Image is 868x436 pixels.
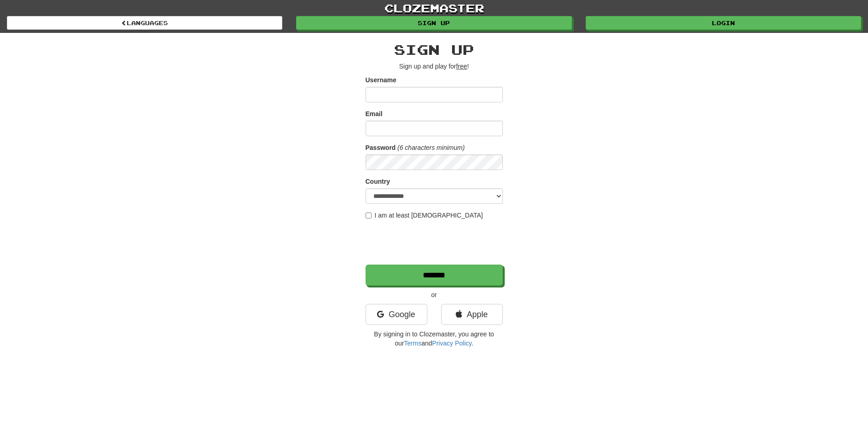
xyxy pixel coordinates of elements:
p: By signing in to Clozemaster, you agree to our and . [366,330,503,348]
a: Terms [404,340,421,347]
a: Sign up [296,16,571,30]
a: Login [586,16,861,30]
label: Country [366,177,390,186]
em: (6 characters minimum) [398,144,465,151]
a: Languages [7,16,282,30]
label: Password [366,143,396,152]
iframe: reCAPTCHA [366,224,505,260]
a: Apple [441,304,503,325]
u: free [456,63,467,70]
p: or [366,290,503,299]
a: Google [366,304,427,325]
a: Privacy Policy [432,340,471,347]
p: Sign up and play for ! [366,62,503,71]
input: I am at least [DEMOGRAPHIC_DATA] [366,213,372,218]
label: Username [366,75,397,85]
h2: Sign up [366,42,503,57]
label: I am at least [DEMOGRAPHIC_DATA] [366,211,483,220]
label: Email [366,109,383,118]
